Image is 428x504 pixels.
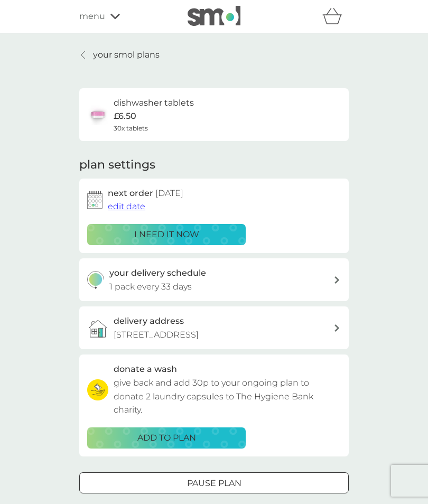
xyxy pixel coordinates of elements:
[79,10,105,23] span: menu
[134,228,199,241] p: i need it now
[108,200,145,213] button: edit date
[79,48,160,62] a: your smol plans
[109,280,192,294] p: 1 pack every 33 days
[114,123,148,133] span: 30x tablets
[137,431,196,445] p: ADD TO PLAN
[79,157,155,173] h2: plan settings
[114,376,341,417] p: give back and add 30p to your ongoing plan to donate 2 laundry capsules to The Hygiene Bank charity.
[79,258,349,301] button: your delivery schedule1 pack every 33 days
[109,266,206,280] h3: your delivery schedule
[108,201,145,211] span: edit date
[322,6,349,27] div: basket
[93,48,160,62] p: your smol plans
[87,224,246,245] button: i need it now
[188,6,240,26] img: smol
[114,362,177,376] h3: donate a wash
[114,109,136,123] p: £6.50
[79,306,349,349] a: delivery address[STREET_ADDRESS]
[108,186,183,200] h2: next order
[155,188,183,198] span: [DATE]
[114,328,199,342] p: [STREET_ADDRESS]
[87,427,246,449] button: ADD TO PLAN
[87,104,108,125] img: dishwasher tablets
[114,314,184,328] h3: delivery address
[79,472,349,493] button: Pause plan
[187,477,241,490] p: Pause plan
[114,96,194,110] h6: dishwasher tablets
